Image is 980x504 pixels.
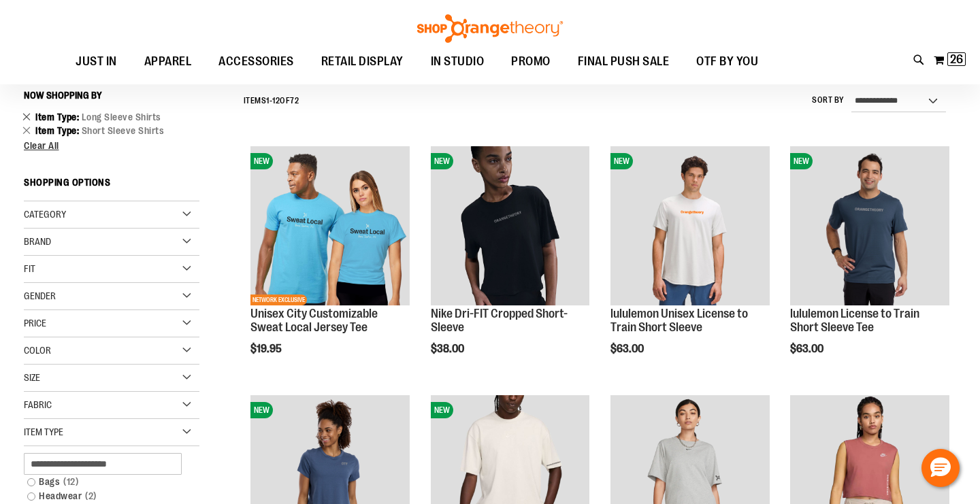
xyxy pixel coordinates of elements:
a: FINAL PUSH SALE [564,46,683,78]
span: ACCESSORIES [218,46,294,77]
span: Long Sleeve Shirts [82,112,161,122]
span: NEW [250,402,273,418]
span: $63.00 [790,343,826,355]
span: 2 [82,489,100,503]
a: Unisex City Customizable Fine Jersey TeeNEWNETWORK EXCLUSIVE [250,146,410,307]
span: PROMO [511,46,551,77]
span: Item Type [35,125,82,136]
span: 12 [60,475,82,489]
span: Fit [24,263,35,274]
a: RETAIL DISPLAY [308,46,417,78]
a: OTF BY YOU [683,46,772,78]
div: product [244,139,416,389]
span: IN STUDIO [431,46,485,77]
a: IN STUDIO [417,46,498,78]
span: Brand [24,236,51,247]
button: Now Shopping by [24,84,109,107]
span: 26 [950,52,963,66]
span: Fabric [24,399,52,410]
a: JUST IN [62,46,131,78]
img: lululemon Unisex License to Train Short Sleeve [610,146,770,305]
span: RETAIL DISPLAY [321,46,404,77]
span: OTF BY YOU [696,46,758,77]
a: Headwear2 [20,489,189,503]
button: Hello, have a question? Let’s chat. [921,449,960,487]
span: Gender [24,290,56,301]
span: 72 [290,96,299,105]
div: product [783,139,956,389]
span: Category [24,209,66,220]
span: 1 [266,96,269,105]
span: NEW [431,402,453,418]
span: Clear All [24,140,59,151]
span: NEW [790,153,813,169]
a: APPAREL [131,46,206,77]
span: $19.95 [250,343,284,355]
img: Unisex City Customizable Fine Jersey Tee [250,146,410,305]
a: Clear All [24,141,199,150]
span: NEW [431,153,453,169]
div: product [604,139,777,389]
a: Unisex City Customizable Sweat Local Jersey Tee [250,307,378,334]
span: NEW [250,153,273,169]
span: Item Type [24,426,63,437]
img: Nike Dri-FIT Cropped Short-Sleeve [431,146,590,305]
span: FINAL PUSH SALE [578,46,670,77]
span: Price [24,318,46,329]
label: Sort By [812,95,845,106]
a: lululemon License to Train Short Sleeve Tee [790,307,919,334]
a: Nike Dri-FIT Cropped Short-Sleeve [431,307,568,334]
a: lululemon License to Train Short Sleeve TeeNEW [790,146,949,307]
a: Bags12 [20,475,189,489]
a: PROMO [497,46,564,78]
div: product [424,139,597,389]
span: $38.00 [431,343,466,355]
span: APPAREL [144,46,192,77]
span: 12 [272,96,280,105]
h2: Items - of [244,90,299,112]
a: lululemon Unisex License to Train Short Sleeve [610,307,748,334]
strong: Shopping Options [24,171,199,201]
a: ACCESSORIES [205,46,308,78]
span: Item Type [35,112,82,122]
img: lululemon License to Train Short Sleeve Tee [790,146,949,305]
span: $63.00 [610,343,646,355]
span: Color [24,345,51,356]
span: JUST IN [76,46,117,77]
span: NEW [610,153,633,169]
span: Short Sleeve Shirts [82,125,165,136]
a: Nike Dri-FIT Cropped Short-SleeveNEW [431,146,590,307]
span: Size [24,372,40,383]
span: NETWORK EXCLUSIVE [250,295,307,305]
a: lululemon Unisex License to Train Short SleeveNEW [610,146,770,307]
img: Shop Orangetheory [415,14,565,43]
